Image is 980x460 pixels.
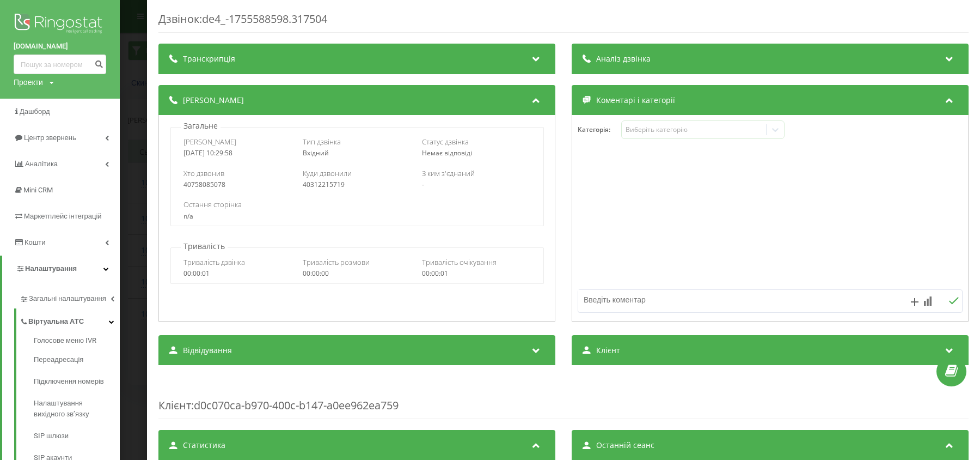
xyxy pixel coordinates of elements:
img: Ringostat logo [14,11,106,38]
div: Проекти [14,77,43,88]
div: Дзвінок : de4_-1755588598.317504 [158,11,969,33]
span: Кошти [24,238,45,246]
div: [DATE] 10:29:58 [183,149,292,157]
span: Дашборд [20,107,50,116]
span: Статистика [183,440,225,451]
a: SIP шлюзи [34,425,120,447]
span: [PERSON_NAME] [183,137,236,147]
a: Переадресація [34,349,120,371]
a: Загальні налаштування [20,286,120,308]
span: SIP шлюзи [34,431,69,441]
a: Віртуальна АТС [20,308,120,331]
span: Немає відповіді [422,148,472,158]
span: Транскрипція [183,53,235,64]
span: Налаштування вихідного зв’язку [34,398,114,420]
a: Налаштування вихідного зв’язку [34,392,120,425]
span: Тип дзвінка [303,137,341,147]
span: Віртуальна АТС [28,316,84,327]
input: Пошук за номером [14,55,106,74]
span: Аналіз дзвінка [596,53,651,64]
span: Голосове меню IVR [34,335,96,346]
span: Налаштування [25,264,77,273]
span: Відвідування [183,345,232,356]
span: Клієнт [596,345,620,356]
span: Загальні налаштування [29,293,106,304]
a: Налаштування [2,256,120,282]
div: n/a [183,213,531,220]
a: Підключення номерів [34,371,120,392]
div: 40758085078 [183,181,292,189]
span: З ким з'єднаний [422,168,475,178]
p: Загальне [181,120,220,131]
span: Центр звернень [24,134,76,142]
div: 00:00:00 [303,270,412,277]
span: Остання сторінка [183,199,242,209]
span: Маркетплейс інтеграцій [24,212,102,220]
span: Статус дзвінка [422,137,469,147]
span: Куди дзвонили [303,168,352,178]
div: - [422,181,531,189]
span: Переадресація [34,354,83,365]
div: 00:00:01 [422,270,531,277]
span: Тривалість очікування [422,257,497,267]
h4: Категорія : [578,126,621,134]
span: Вхідний [303,148,329,158]
span: Хто дзвонив [183,168,224,178]
a: Голосове меню IVR [34,335,120,349]
p: Тривалість [181,241,228,252]
span: [PERSON_NAME] [183,95,244,106]
span: Клієнт [158,398,191,413]
a: [DOMAIN_NAME] [14,41,106,52]
span: Коментарі і категорії [596,95,675,106]
span: Тривалість розмови [303,257,370,267]
span: Підключення номерів [34,376,104,387]
div: 40312215719 [303,181,412,189]
span: Тривалість дзвінка [183,257,245,267]
span: Mini CRM [23,186,53,194]
div: Виберіть категорію [626,125,762,134]
div: : d0c070ca-b970-400c-b147-a0ee962ea759 [158,376,969,419]
span: Аналiтика [25,160,58,168]
div: 00:00:01 [183,270,292,277]
span: Останній сеанс [596,440,654,451]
